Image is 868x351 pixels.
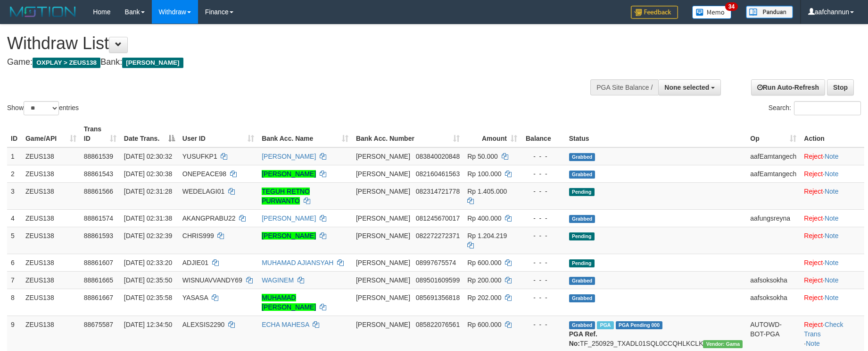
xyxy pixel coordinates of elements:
td: · [800,254,864,271]
div: - - - [525,231,562,240]
th: Balance [521,120,565,147]
th: Game/API: activate to sort column ascending [22,120,80,147]
td: ZEUS138 [22,182,80,209]
a: Reject [804,259,823,266]
a: Stop [827,79,854,95]
td: · [800,147,864,165]
td: 8 [7,289,22,316]
span: 88675587 [84,321,113,328]
a: Reject [804,170,823,178]
b: PGA Ref. No: [569,330,597,347]
a: Reject [804,153,823,160]
th: Date Trans.: activate to sort column descending [120,120,179,147]
a: ECHA MAHESA [262,321,309,328]
span: Rp 600.000 [467,321,501,328]
label: Search: [769,101,861,115]
button: None selected [658,79,721,95]
span: Rp 200.000 [467,276,501,284]
span: CHRIS999 [182,232,214,240]
div: - - - [525,293,562,302]
a: Reject [804,214,823,222]
td: 2 [7,165,22,182]
span: [PERSON_NAME] [356,188,410,195]
span: Copy 082160461563 to clipboard [416,170,460,178]
span: Rp 1.405.000 [467,188,507,195]
span: [PERSON_NAME] [356,276,410,284]
th: Status [565,120,747,147]
span: Pending [569,259,595,267]
th: Op: activate to sort column ascending [746,120,800,147]
label: Show entries [7,101,79,115]
span: Grabbed [569,294,595,302]
span: [DATE] 02:30:38 [124,170,172,178]
span: 88861665 [84,276,113,284]
span: [DATE] 02:32:39 [124,232,172,240]
span: Rp 1.204.219 [467,232,507,240]
span: Pending [569,232,595,240]
td: 6 [7,254,22,271]
span: [PERSON_NAME] [356,153,410,160]
th: User ID: activate to sort column ascending [179,120,258,147]
span: AKANGPRABU22 [182,214,236,222]
span: [DATE] 02:35:50 [124,276,172,284]
span: WEDELAGI01 [182,188,224,195]
span: Grabbed [569,153,595,161]
span: [PERSON_NAME] [356,321,410,328]
span: Grabbed [569,277,595,285]
div: - - - [525,275,562,285]
span: ONEPEACE98 [182,170,226,178]
span: YASASA [182,294,208,301]
img: Button%20Memo.svg [692,6,732,19]
td: · [800,271,864,289]
span: Rp 50.000 [467,153,498,160]
span: [DATE] 02:31:28 [124,188,172,195]
span: 88861539 [84,153,113,160]
a: WAGINEM [262,276,294,284]
span: [PERSON_NAME] [122,58,183,68]
span: 88861543 [84,170,113,178]
a: Note [806,340,820,347]
span: Grabbed [569,215,595,223]
td: ZEUS138 [22,165,80,182]
td: aafEamtangech [746,147,800,165]
div: - - - [525,152,562,161]
span: None selected [664,84,709,91]
a: [PERSON_NAME] [262,214,316,222]
span: [DATE] 02:33:20 [124,259,172,266]
span: [DATE] 02:35:58 [124,294,172,301]
span: Copy 085691356818 to clipboard [416,294,460,301]
span: Pending [569,188,595,196]
a: TEGUH RETNO PURWANTO [262,188,310,205]
img: Feedback.jpg [631,6,678,19]
th: Amount: activate to sort column ascending [463,120,521,147]
span: ADJIE01 [182,259,208,266]
span: WISNUAVVANDY69 [182,276,242,284]
span: Copy 083840020848 to clipboard [416,153,460,160]
input: Search: [794,101,861,115]
td: ZEUS138 [22,289,80,316]
td: · [800,289,864,316]
a: Reject [804,294,823,301]
div: - - - [525,169,562,179]
span: ALEXSIS2290 [182,321,225,328]
span: 88861574 [84,214,113,222]
a: [PERSON_NAME] [262,232,316,240]
span: Rp 100.000 [467,170,501,178]
span: OXPLAY > ZEUS138 [33,58,100,68]
img: MOTION_logo.png [7,5,79,19]
td: 7 [7,271,22,289]
a: Note [825,232,839,240]
span: [PERSON_NAME] [356,170,410,178]
a: Note [825,170,839,178]
div: - - - [525,214,562,223]
td: · [800,182,864,209]
td: · [800,227,864,254]
span: [PERSON_NAME] [356,294,410,301]
span: Copy 08997675574 to clipboard [416,259,456,266]
td: 4 [7,209,22,227]
span: [DATE] 02:30:32 [124,153,172,160]
a: MUHAMAD AJIANSYAH [262,259,333,266]
th: Action [800,120,864,147]
a: Reject [804,276,823,284]
td: aafEamtangech [746,165,800,182]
